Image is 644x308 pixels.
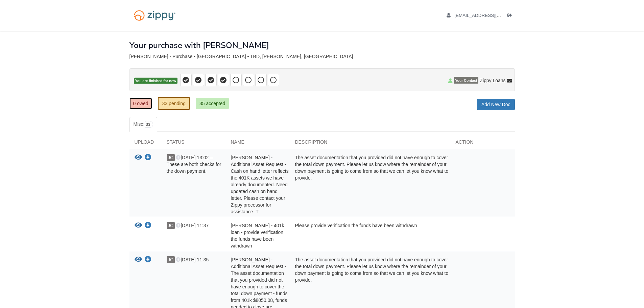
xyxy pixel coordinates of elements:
span: [PERSON_NAME] - Additional Asset Request - Cash on hand letter reflects the 401K assets we have a... [231,155,289,214]
div: Please provide verification the funds have been withdrawn [290,222,451,249]
a: edit profile [447,13,532,20]
div: Status [162,139,226,149]
div: Upload [129,139,162,149]
a: Log out [507,13,515,20]
button: View Jennifer Carr - 401k loan - provide verification the funds have been withdrawn [135,222,142,229]
div: The asset documentation that you provided did not have enough to cover the total down payment. Pl... [290,154,451,215]
span: JC [167,256,175,263]
span: You are finished for now [134,78,178,84]
button: View Gail Wrona - Additional Asset Request - The asset documentation that you provided did not ha... [135,256,142,263]
div: Description [290,139,451,149]
a: Download Jennifer Carr - 401k loan - provide verification the funds have been withdrawn [145,223,151,229]
span: [DATE] 13:02 – These are both checks for the down payment. [167,155,221,174]
a: Add New Doc [477,99,515,110]
span: [PERSON_NAME] - 401k loan - provide verification the funds have been withdrawn [231,223,284,248]
div: Action [451,139,515,149]
span: ajakkcarr@gmail.com [454,13,532,18]
button: View Gail Wrona - Additional Asset Request - Cash on hand letter reflects the 401K assets we have... [135,154,142,161]
h1: Your purchase with [PERSON_NAME] [129,41,269,50]
a: 33 pending [158,97,190,110]
a: Download Gail Wrona - Additional Asset Request - Cash on hand letter reflects the 401K assets we ... [145,155,151,161]
span: 33 [143,121,153,128]
span: Zippy Loans [480,77,505,84]
a: 0 owed [129,98,152,109]
img: Logo [129,7,180,24]
span: [DATE] 11:35 [176,257,209,262]
span: [DATE] 11:37 [176,223,209,228]
div: [PERSON_NAME] - Purchase • [GEOGRAPHIC_DATA] • TBD, [PERSON_NAME], [GEOGRAPHIC_DATA] [129,54,515,60]
span: JC [167,222,175,229]
a: Download Gail Wrona - Additional Asset Request - The asset documentation that you provided did no... [145,257,151,263]
a: 35 accepted [196,98,229,109]
a: Misc [129,117,157,132]
span: Your Contact [454,77,478,84]
span: JC [167,154,175,161]
div: Name [226,139,290,149]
